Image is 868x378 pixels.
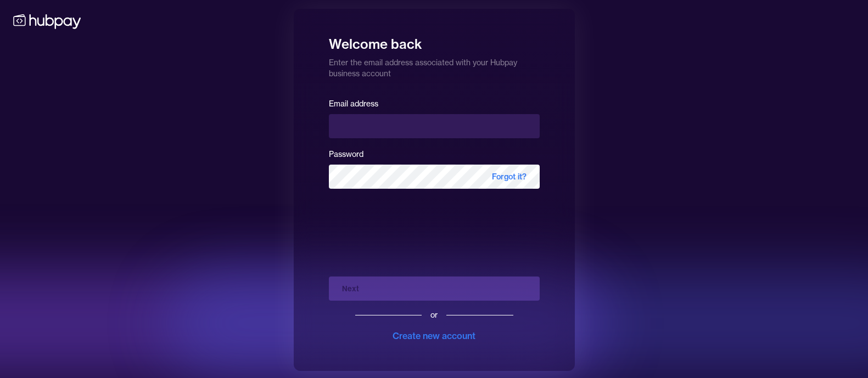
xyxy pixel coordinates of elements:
span: Forgot it? [479,165,540,189]
h1: Welcome back [329,29,540,53]
div: or [430,309,438,320]
label: Password [329,149,363,159]
p: Enter the email address associated with your Hubpay business account [329,53,540,79]
label: Email address [329,99,378,109]
div: Create new account [393,329,475,342]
